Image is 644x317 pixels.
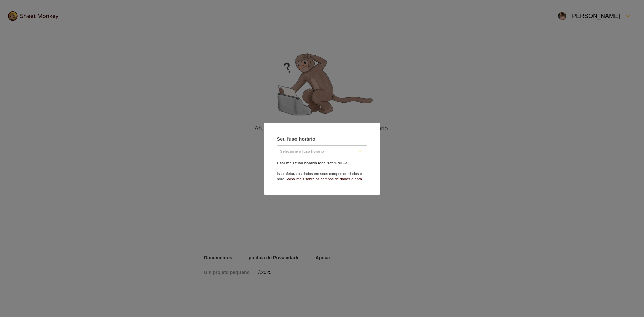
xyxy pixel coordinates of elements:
[277,161,328,165] font: Usar meu fuso horário local:
[277,145,367,157] button: Selecione o fuso horário
[328,161,348,165] font: Etc/GMT+3.
[277,145,354,157] input: Selecione o fuso horário
[357,148,364,154] svg: Formulário para baixo
[285,177,363,181] a: Saiba mais sobre os campos de dados e hora.
[277,136,315,141] font: Seu fuso horário
[277,171,362,181] font: Isso afetará os dados em seus campos de dados e hora.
